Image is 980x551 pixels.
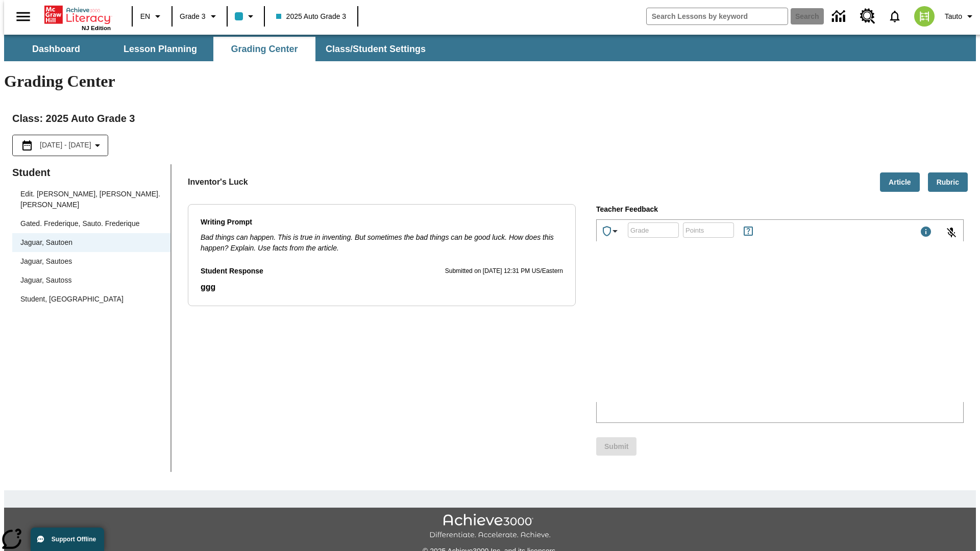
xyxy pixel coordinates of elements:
button: Profile/Settings [941,7,980,26]
p: Inventor's Luck [188,176,248,188]
div: SubNavbar [4,35,976,61]
div: Jaguar, Sautoen [12,233,170,252]
p: Teacher Feedback [596,204,964,215]
div: Jaguar, Sautoss [20,275,71,286]
a: Resource Center, Will open in new tab [854,3,881,30]
button: Grade: Grade 3, Select a grade [176,7,224,26]
div: Edit. [PERSON_NAME], [PERSON_NAME]. [PERSON_NAME] [20,189,162,210]
svg: Collapse Date Range Filter [91,139,104,152]
div: Gated. Frederique, Sauto. Frederique [12,214,170,233]
button: Lesson Planning [109,37,211,61]
a: Home [44,5,111,25]
span: Class/Student Settings [326,43,426,55]
button: Grading Center [213,37,315,61]
button: Select a new avatar [908,3,941,30]
h2: Class : 2025 Auto Grade 3 [12,110,968,127]
div: SubNavbar [4,37,435,61]
span: Lesson Planning [124,43,197,55]
p: ggg [201,281,563,293]
span: EN [140,11,150,22]
span: NJ Edition [82,25,111,31]
button: Select the date range menu item [17,139,104,152]
button: Rules for Earning Points and Achievements, Will open in new tab [738,221,758,241]
p: Student Response [201,266,263,277]
div: Jaguar, Sautoes [12,252,170,271]
p: Bad things can happen. This is true in inventing. But sometimes the bad things can be good luck. ... [201,232,563,254]
p: Student Response [201,281,563,293]
input: Points: Must be equal to or less than 25. [683,217,734,244]
img: Achieve3000 Differentiate Accelerate Achieve [429,514,551,540]
div: Home [44,4,111,31]
div: Jaguar, Sautoes [20,256,72,267]
div: Jaguar, Sautoen [20,237,72,248]
span: Dashboard [32,43,80,55]
div: Gated. Frederique, Sauto. Frederique [20,218,139,229]
div: Grade: Letters, numbers, %, + and - are allowed. [628,222,679,238]
button: Support Offline [31,528,104,551]
div: Maximum 1000 characters Press Escape to exit toolbar and use left and right arrow keys to access ... [920,226,932,240]
button: Open side menu [8,2,38,32]
div: Student, [GEOGRAPHIC_DATA] [12,290,170,309]
p: Submitted on [DATE] 12:31 PM US/Eastern [445,266,563,277]
span: [DATE] - [DATE] [40,140,91,151]
img: avatar image [914,6,935,27]
p: Student [12,164,170,181]
button: Class/Student Settings [317,37,434,61]
div: Edit. [PERSON_NAME], [PERSON_NAME]. [PERSON_NAME] [12,185,170,214]
button: Rubric, Will open in new tab [928,172,968,192]
button: Article, Will open in new tab [880,172,920,192]
div: Points: Must be equal to or less than 25. [683,222,734,238]
button: Class color is light blue. Change class color [231,7,261,26]
span: Grading Center [231,43,298,55]
span: Grade 3 [180,11,206,22]
span: 2025 Auto Grade 3 [276,11,347,22]
div: Student, [GEOGRAPHIC_DATA] [20,294,124,305]
button: Dashboard [5,37,107,61]
a: Notifications [881,3,908,30]
div: Jaguar, Sautoss [12,271,170,290]
h1: Grading Center [4,72,976,91]
span: Tauto [945,11,962,22]
input: Grade: Letters, numbers, %, + and - are allowed. [628,217,679,244]
button: Achievements [597,221,625,241]
button: Click to activate and allow voice recognition [939,220,964,245]
a: Data Center [826,3,854,31]
span: Support Offline [52,536,96,543]
p: Writing Prompt [201,217,563,228]
button: Language: EN, Select a language [136,7,168,26]
input: search field [647,8,788,24]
